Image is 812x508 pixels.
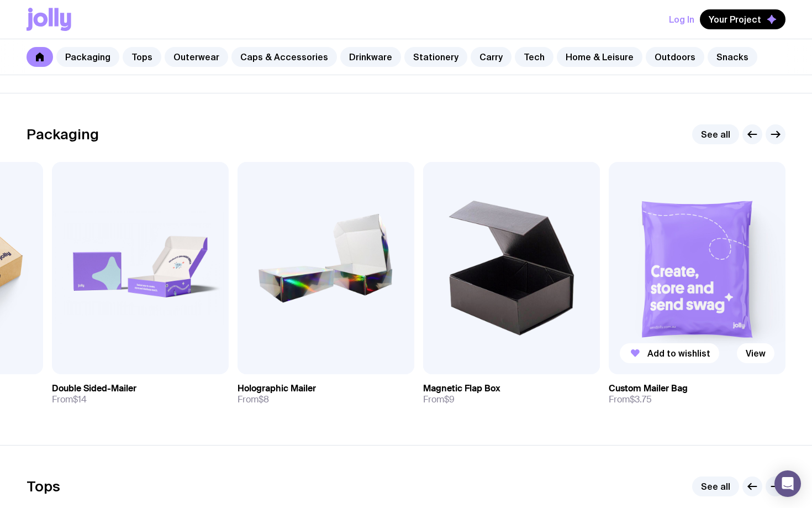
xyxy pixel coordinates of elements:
[238,374,414,414] a: Holographic MailerFrom$8
[709,14,761,25] span: Your Project
[123,47,161,67] a: Tops
[557,47,642,67] a: Home & Leisure
[423,394,455,405] span: From
[646,47,704,67] a: Outdoors
[708,47,757,67] a: Snacks
[647,348,710,359] span: Add to wishlist
[609,394,652,405] span: From
[609,383,688,394] h3: Custom Mailer Bag
[423,383,500,394] h3: Magnetic Flap Box
[27,478,60,495] h2: Tops
[630,394,652,405] span: $3.75
[620,343,719,363] button: Add to wishlist
[692,124,739,144] a: See all
[609,374,785,414] a: Custom Mailer BagFrom$3.75
[238,394,269,405] span: From
[340,47,401,67] a: Drinkware
[737,343,774,363] a: View
[692,476,739,496] a: See all
[231,47,337,67] a: Caps & Accessories
[669,9,694,29] button: Log In
[700,9,785,29] button: Your Project
[52,374,229,414] a: Double Sided-MailerFrom$14
[27,126,99,143] h2: Packaging
[165,47,228,67] a: Outerwear
[56,47,119,67] a: Packaging
[423,374,600,414] a: Magnetic Flap BoxFrom$9
[404,47,467,67] a: Stationery
[444,394,455,405] span: $9
[774,470,801,497] div: Open Intercom Messenger
[259,394,269,405] span: $8
[515,47,553,67] a: Tech
[52,394,87,405] span: From
[238,383,316,394] h3: Holographic Mailer
[52,383,136,394] h3: Double Sided-Mailer
[471,47,512,67] a: Carry
[73,394,87,405] span: $14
